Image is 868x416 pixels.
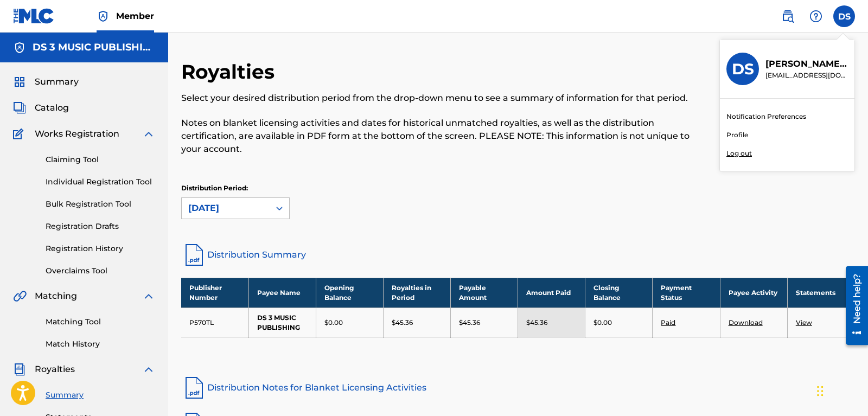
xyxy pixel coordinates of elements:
[324,318,343,328] p: $0.00
[142,127,155,140] img: expand
[181,242,855,268] a: Distribution Summary
[585,278,653,308] th: Closing Balance
[46,154,155,165] a: Claiming Tool
[392,318,413,328] p: $45.36
[248,308,316,337] td: DS 3 MUSIC PUBLISHING
[13,127,27,140] img: Works Registration
[181,375,855,401] a: Distribution Notes for Blanket Licensing Activities
[787,278,854,308] th: Statements
[653,278,720,308] th: Payment Status
[732,60,754,79] h3: DS
[97,10,110,23] img: Top Rightsholder
[46,221,155,232] a: Registration Drafts
[142,363,155,376] img: expand
[726,112,806,121] a: Notification Preferences
[729,318,763,327] a: Download
[13,101,26,114] img: Catalog
[181,242,207,268] img: distribution-summary-pdf
[181,117,700,156] p: Notes on blanket licensing activities and dates for historical unmatched royalties, as well as th...
[181,60,280,84] h2: Royalties
[46,265,155,277] a: Overclaims Tool
[181,92,700,105] p: Select your desired distribution period from the drop-down menu to see a summary of information f...
[726,149,752,158] p: Log out
[188,202,263,215] div: [DATE]
[13,290,27,303] img: Matching
[46,389,155,401] a: Summary
[46,176,155,188] a: Individual Registration Tool
[805,5,827,27] div: Help
[661,318,675,327] a: Paid
[518,278,585,308] th: Amount Paid
[142,290,155,303] img: expand
[316,278,383,308] th: Opening Balance
[765,71,848,80] p: danielantoniosegurabatista@gmail.com
[13,8,55,24] img: MLC Logo
[181,183,290,193] p: Distribution Period:
[720,278,787,308] th: Payee Activity
[765,57,848,71] p: Daniel Antonio Segura Batista
[13,101,69,114] a: CatalogCatalog
[817,375,824,407] div: Arrastrar
[116,10,154,22] span: Member
[796,318,812,327] a: View
[35,101,69,114] span: Catalog
[726,130,748,140] a: Profile
[781,10,794,23] img: search
[451,278,518,308] th: Payable Amount
[809,10,822,23] img: help
[383,278,450,308] th: Royalties in Period
[838,260,868,350] iframe: Resource Center
[35,75,79,88] span: Summary
[181,278,248,308] th: Publisher Number
[459,318,480,328] p: $45.36
[181,375,207,401] img: pdf
[46,316,155,328] a: Matching Tool
[13,75,26,88] img: Summary
[248,278,316,308] th: Payee Name
[814,364,868,416] iframe: Chat Widget
[46,199,155,210] a: Bulk Registration Tool
[833,5,855,27] div: User Menu
[814,364,868,416] div: Widget de chat
[35,127,119,140] span: Works Registration
[35,363,75,376] span: Royalties
[593,318,612,328] p: $0.00
[13,75,79,88] a: SummarySummary
[33,41,155,54] h5: DS 3 MUSIC PUBLISHING
[777,5,799,27] a: Public Search
[13,363,26,376] img: Royalties
[526,318,547,328] p: $45.36
[46,338,155,350] a: Match History
[13,41,26,54] img: Accounts
[46,243,155,254] a: Registration History
[35,290,77,303] span: Matching
[181,308,248,337] td: P570TL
